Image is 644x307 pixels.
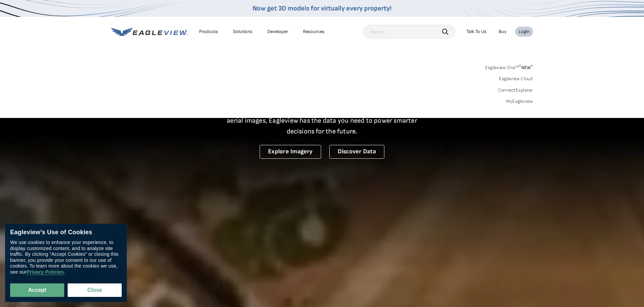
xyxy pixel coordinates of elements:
a: Buy [499,29,506,35]
a: Developer [267,29,288,35]
input: Search [363,25,455,38]
a: Now get 3D models for virtually every property! [253,4,391,12]
button: Close [68,283,122,297]
a: MyEagleview [506,98,533,104]
div: We use cookies to enhance your experience, to display customized content, and to analyze site tra... [10,240,122,275]
a: Explore Imagery [260,145,321,159]
div: Talk To Us [467,29,486,35]
a: Eagleview Cloud [499,76,533,82]
div: Products [199,29,218,35]
a: Eagleview One™*NEW* [485,63,533,70]
a: Discover Data [329,145,384,159]
div: Solutions [233,29,253,35]
a: Privacy Policies [26,269,64,275]
div: Resources [303,29,325,35]
div: Login [519,29,530,35]
a: ConnectExplorer [498,87,533,93]
div: Eagleview’s Use of Cookies [10,229,122,236]
button: Accept [10,283,64,297]
span: NEW [519,65,533,70]
p: A new era starts here. Built on more than 3.5 billion high-resolution aerial images, Eagleview ha... [219,104,426,137]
